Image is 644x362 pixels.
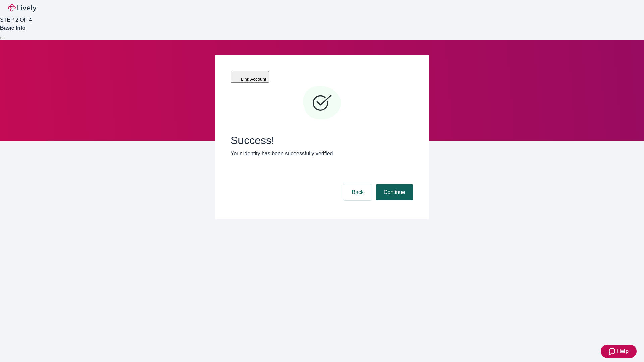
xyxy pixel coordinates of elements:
span: Success! [231,134,413,147]
svg: Checkmark icon [302,83,342,123]
button: Continue [376,184,413,200]
button: Link Account [231,71,269,83]
p: Your identity has been successfully verified. [231,149,413,158]
img: Lively [8,4,36,12]
svg: Zendesk support icon [609,347,617,355]
button: Zendesk support iconHelp [601,345,637,358]
button: Back [343,184,372,200]
span: Help [617,347,629,355]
